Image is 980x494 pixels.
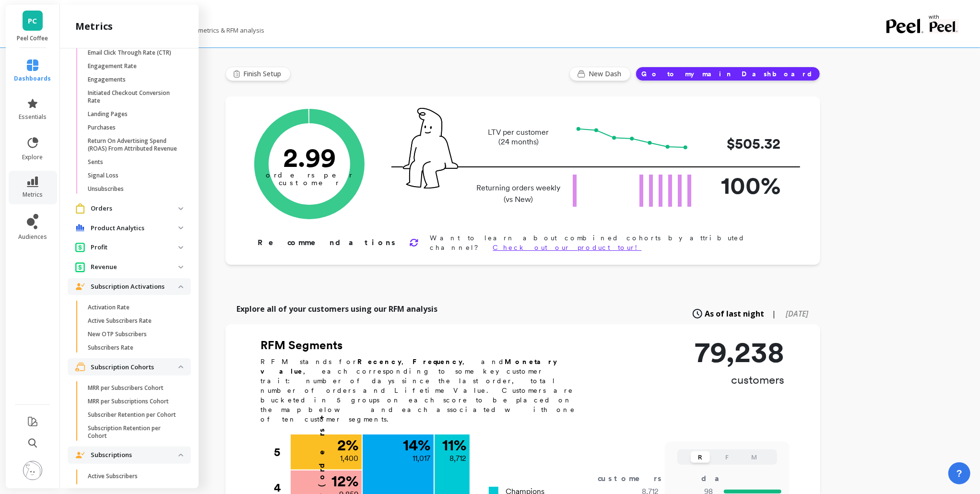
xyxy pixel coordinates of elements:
p: customers [695,372,785,388]
button: M [744,451,764,463]
p: Landing Pages [88,110,128,118]
img: down caret icon [178,454,183,457]
p: Subscription Activations [91,282,178,292]
p: Subscribers Rate [88,344,133,352]
p: Peel Coffee [15,35,50,42]
tspan: orders per [266,171,353,179]
div: days [701,473,741,484]
span: dashboards [14,75,51,82]
button: R [691,451,710,463]
p: Engagement Rate [88,62,137,70]
button: Finish Setup [225,67,291,81]
p: 11 % [443,437,467,453]
button: F [718,451,737,463]
p: 100% [704,167,781,203]
p: Profit [91,243,178,252]
p: Revenue [91,262,178,272]
span: ? [956,467,962,480]
p: 14 % [403,437,431,453]
b: Frequency [413,358,463,365]
span: metrics [23,191,43,199]
p: Initiated Checkout Conversion Rate [88,89,179,105]
span: New Dash [589,69,625,79]
b: Recency [358,358,402,365]
button: Go to my main Dashboard [636,67,820,81]
p: 79,238 [695,338,785,366]
span: explore [23,153,43,161]
img: down caret icon [178,226,183,229]
p: MRR per Subscriptions Cohort [88,398,169,405]
p: Active Subscribers [88,472,138,480]
p: 11,017 [413,453,431,464]
img: navigation item icon [75,262,85,272]
p: 12 % [332,473,359,489]
img: down caret icon [178,246,183,249]
div: 5 [274,435,290,470]
p: 8,712 [450,453,467,464]
img: navigation item icon [75,224,85,232]
p: Subscription Cohorts [91,363,178,372]
p: Unsubscribes [88,185,124,193]
span: [DATE] [786,308,809,319]
span: audiences [18,233,47,241]
img: navigation item icon [75,283,85,290]
p: $505.32 [704,133,781,154]
p: Subscriber Retention per Cohort [88,411,176,419]
img: pal seatted on line [403,108,458,188]
p: 2 % [338,437,359,453]
p: Subscriptions [91,450,178,460]
img: navigation item icon [75,362,85,372]
img: navigation item icon [75,203,85,213]
span: As of last night [705,308,765,319]
p: Active Subscribers Rate [88,317,152,325]
p: New OTP Subscribers [88,330,147,338]
span: essentials [19,113,47,121]
text: 2.99 [283,141,336,173]
p: MRR per Subscribers Cohort [88,384,164,392]
img: down caret icon [178,365,183,368]
button: ? [948,462,970,484]
p: Product Analytics [91,223,178,233]
p: Returning orders weekly (vs New) [474,182,564,205]
img: down caret icon [178,207,183,210]
p: 1,400 [341,453,359,464]
p: Orders [91,204,178,213]
span: | [772,308,777,319]
div: customers [598,473,675,484]
img: profile picture [23,461,42,480]
p: Engagements [88,76,126,83]
p: Want to learn about combined cohorts by attributed channel? [430,233,790,252]
button: New Dash [569,67,631,81]
img: navigation item icon [75,242,85,252]
p: Recommendations [258,237,398,248]
p: Explore all of your customers using our RFM analysis [237,303,438,315]
p: Email Click Through Rate (CTR) [88,49,171,57]
p: Return On Advertising Spend (ROAS) From Attributed Revenue [88,137,179,153]
img: partner logo [929,19,959,34]
h2: RFM Segments [261,338,587,353]
p: Purchases [88,124,116,131]
p: LTV per customer (24 months) [474,128,564,147]
img: down caret icon [178,266,183,269]
tspan: customer [279,178,340,187]
img: down caret icon [178,285,183,288]
img: navigation item icon [75,452,85,459]
p: with [929,14,959,19]
p: RFM stands for , , and , each corresponding to some key customer trait: number of days since the ... [261,357,587,424]
h2: metrics [75,20,113,33]
a: Check out our product tour! [493,244,642,251]
span: Finish Setup [244,69,284,79]
p: Signal Loss [88,172,118,179]
p: Subscription Retention per Cohort [88,424,179,440]
span: PC [28,15,37,26]
p: Activation Rate [88,304,130,311]
p: Sents [88,158,103,166]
